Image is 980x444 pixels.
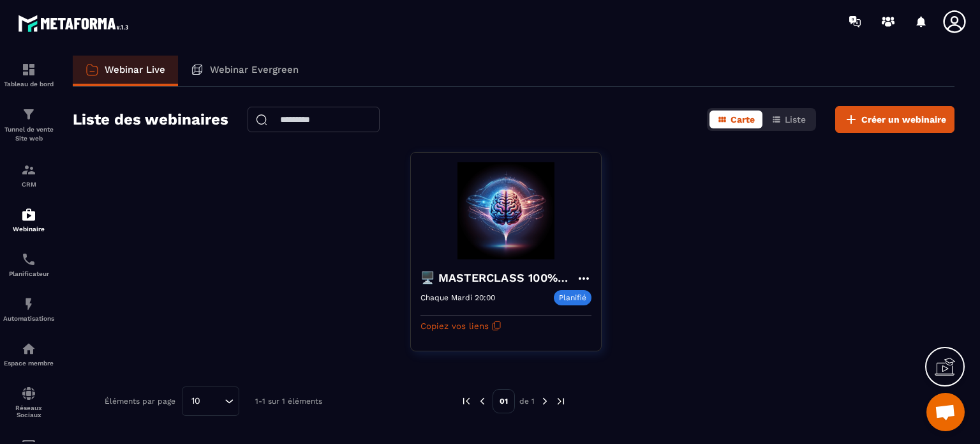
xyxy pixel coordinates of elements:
[519,396,535,406] p: de 1
[731,114,755,125] span: Carte
[21,62,36,77] img: formation
[21,162,36,178] img: formation
[255,397,322,406] p: 1-1 sur 1 éléments
[21,252,36,267] img: scheduler
[205,394,221,408] input: Search for option
[493,389,515,413] p: 01
[3,181,54,188] p: CRM
[420,162,591,259] img: webinar-background
[926,393,965,431] div: Ouvrir le chat
[73,107,228,132] h2: Liste des webinaires
[3,376,54,428] a: social-networksocial-networkRéseaux Sociaux
[21,207,36,222] img: automations
[420,316,501,336] button: Copiez vos liens
[3,270,54,277] p: Planificateur
[3,153,54,197] a: formationformationCRM
[210,64,299,75] p: Webinar Evergreen
[3,226,54,233] p: Webinaire
[3,315,54,322] p: Automatisations
[3,287,54,332] a: automationsautomationsAutomatisations
[3,332,54,376] a: automationsautomationsEspace membre
[835,106,954,133] button: Créer un webinaire
[21,107,36,122] img: formation
[477,395,488,407] img: prev
[3,52,54,97] a: formationformationTableau de bord
[3,97,54,153] a: formationformationTunnel de vente Site web
[861,113,946,126] span: Créer un webinaire
[187,394,205,408] span: 10
[764,111,813,128] button: Liste
[21,296,36,312] img: automations
[3,80,54,88] p: Tableau de bord
[420,269,576,287] h4: 🖥️ MASTERCLASS 100% GRATUITE
[555,395,567,407] img: next
[105,64,165,75] p: Webinar Live
[3,125,54,143] p: Tunnel de vente Site web
[21,341,36,356] img: automations
[785,114,806,125] span: Liste
[461,395,472,407] img: prev
[3,197,54,242] a: automationsautomationsWebinaire
[18,11,133,35] img: logo
[105,397,175,406] p: Éléments par page
[21,386,36,401] img: social-network
[182,387,239,416] div: Search for option
[73,56,178,86] a: Webinar Live
[3,242,54,287] a: schedulerschedulerPlanificateur
[420,293,495,302] p: Chaque Mardi 20:00
[709,111,762,128] button: Carte
[3,360,54,367] p: Espace membre
[3,404,54,418] p: Réseaux Sociaux
[539,395,551,407] img: next
[554,290,591,305] p: Planifié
